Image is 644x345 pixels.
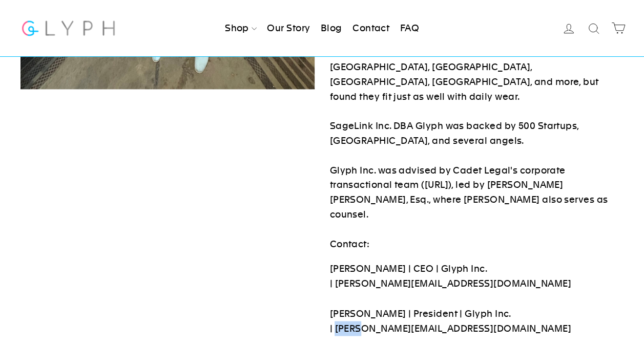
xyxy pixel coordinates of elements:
[221,17,261,39] a: Shop
[221,17,423,39] ul: Primary
[348,17,393,39] a: Contact
[263,17,314,39] a: Our Story
[630,128,644,217] iframe: Glyph - Referral program
[20,14,116,41] img: Glyph
[396,17,423,39] a: FAQ
[317,17,346,39] a: Blog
